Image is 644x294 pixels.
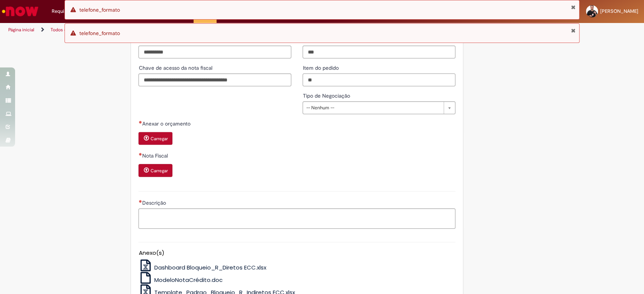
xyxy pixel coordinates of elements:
[138,64,214,71] span: Chave de acesso da nota fiscal
[79,30,120,37] span: telefone_formato
[306,102,440,114] span: -- Nenhum --
[138,164,172,177] button: Carregar anexo de Nota Fiscal Required
[138,263,266,271] a: Dashboard Bloqueio_R_Diretos ECC.xlsx
[150,168,168,174] small: Carregar
[6,23,424,37] ul: Trilhas de página
[303,92,351,99] span: Tipo de Negociação
[138,153,142,156] span: Necessários
[79,6,120,13] span: telefone_formato
[138,276,223,284] a: ModeloNotaCrédito.doc
[150,136,168,142] small: Carregar
[52,8,78,15] span: Requisições
[138,73,291,86] input: Chave de acesso da nota fiscal
[138,200,142,203] span: Necessários
[154,276,223,284] span: ModeloNotaCrédito.doc
[138,121,142,124] span: Necessários
[570,4,575,10] button: Fechar Notificação
[303,64,340,71] span: Item do pedido
[142,120,192,127] span: Anexar o orçamento
[570,28,575,34] button: Fechar Notificação
[138,250,455,256] h5: Anexo(s)
[51,27,91,33] a: Todos os Catálogos
[1,4,40,19] img: ServiceNow
[142,199,167,206] span: Descrição
[303,46,455,58] input: Grupo Compradores
[142,152,169,159] span: Nota Fiscal
[154,263,266,271] span: Dashboard Bloqueio_R_Diretos ECC.xlsx
[600,8,638,14] span: [PERSON_NAME]
[138,46,291,58] input: Nº Pedido de Compras
[303,73,455,86] input: Item do pedido
[138,208,455,229] textarea: Descrição
[8,27,34,33] a: Página inicial
[138,132,172,145] button: Carregar anexo de Anexar o orçamento Required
